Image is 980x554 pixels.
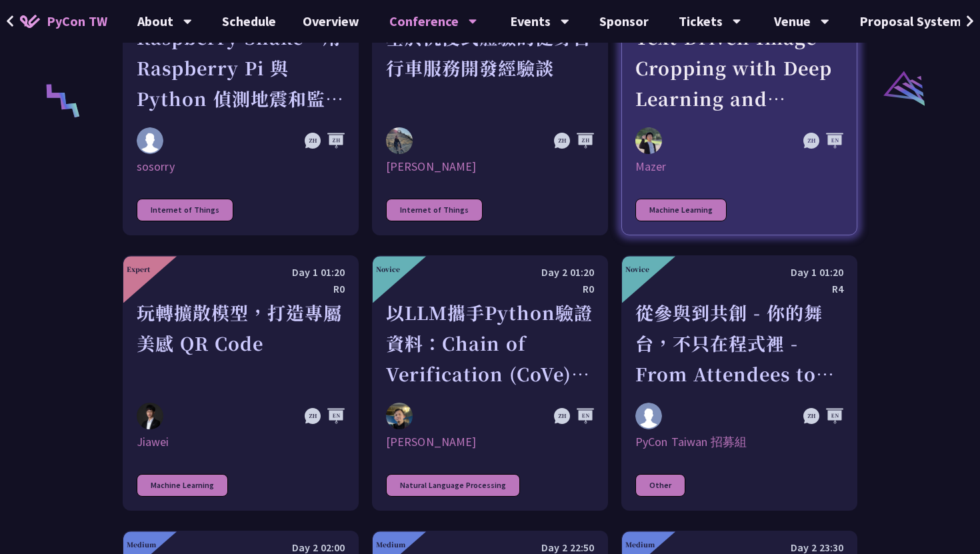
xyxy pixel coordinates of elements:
img: Mazer [635,127,662,154]
div: Internet of Things [137,199,233,221]
div: Text-Driven Image Cropping with Deep Learning and Genetic Algorithm [635,22,843,114]
span: PyCon TW [47,11,107,31]
div: PyCon Taiwan 招募組 [635,434,843,450]
img: Peter [386,127,413,154]
div: Medium [127,539,156,549]
div: Machine Learning [635,199,727,221]
div: 以LLM攜手Python驗證資料：Chain of Verification (CoVe)實務應用 [386,297,594,389]
div: Other [635,474,685,497]
div: R0 [137,281,345,297]
div: 玩轉擴散模型，打造專屬美感 QR Code [137,297,345,389]
a: Novice Day 2 01:20 R0 以LLM攜手Python驗證資料：Chain of Verification (CoVe)實務應用 Kevin Tseng [PERSON_NAME]... [372,255,608,511]
div: Mazer [635,159,843,175]
div: [PERSON_NAME] [386,159,594,175]
div: Novice [625,264,649,274]
div: Jiawei [137,434,345,450]
img: sosorry [137,127,163,154]
div: Medium [625,539,655,549]
img: PyCon Taiwan 招募組 [635,403,662,429]
a: Expert Day 1 01:20 R0 玩轉擴散模型，打造專屬美感 QR Code Jiawei Jiawei Machine Learning [123,255,359,511]
div: R4 [635,281,843,297]
div: R0 [386,281,594,297]
div: Day 2 01:20 [386,264,594,281]
div: 基於沉浸式體驗的健身自行車服務開發經驗談 [386,22,594,114]
img: Home icon of PyCon TW 2025 [20,15,40,28]
div: Day 1 01:20 [635,264,843,281]
div: sosorry [137,159,345,175]
img: Kevin Tseng [386,403,413,429]
div: [PERSON_NAME] [386,434,594,450]
div: Expert [127,264,150,274]
div: Natural Language Processing [386,474,520,497]
div: Medium [376,539,405,549]
img: Jiawei [137,403,163,430]
div: Novice [376,264,400,274]
div: Machine Learning [137,474,228,497]
div: Raspberry Shake - 用 Raspberry Pi 與 Python 偵測地震和監控地球活動 [137,22,345,114]
div: Day 1 01:20 [137,264,345,281]
div: Internet of Things [386,199,483,221]
a: Novice Day 1 01:20 R4 從參與到共創 - 你的舞台，不只在程式裡 - From Attendees to Organizers - Your Stage Goes Beyon... [621,255,857,511]
a: PyCon TW [7,5,121,38]
div: 從參與到共創 - 你的舞台，不只在程式裡 - From Attendees to Organizers - Your Stage Goes Beyond Code [635,297,843,389]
